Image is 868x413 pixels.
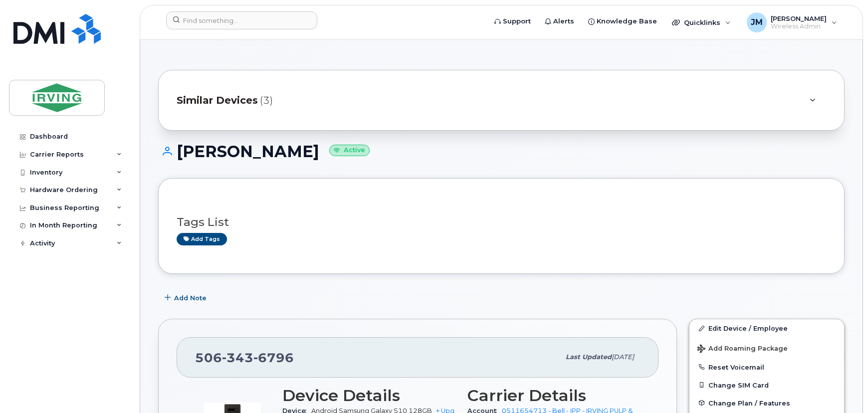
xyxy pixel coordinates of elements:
span: Similar Devices [177,93,258,108]
h3: Carrier Details [467,387,641,405]
a: Edit Device / Employee [689,319,844,337]
span: (3) [260,93,273,108]
button: Add Note [158,289,215,307]
button: Change Plan / Features [689,394,844,412]
h1: [PERSON_NAME] [158,143,845,160]
span: Add Note [174,293,207,303]
span: 343 [222,350,253,365]
span: Add Roaming Package [697,345,788,354]
span: Change Plan / Features [708,399,790,407]
button: Change SIM Card [689,376,844,394]
span: Last updated [566,353,612,361]
h3: Tags List [177,216,826,228]
h3: Device Details [282,387,455,405]
span: 506 [195,350,294,365]
button: Reset Voicemail [689,358,844,376]
a: Add tags [177,233,227,245]
button: Add Roaming Package [689,338,844,358]
span: [DATE] [612,353,634,361]
small: Active [329,145,370,156]
span: 6796 [253,350,294,365]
